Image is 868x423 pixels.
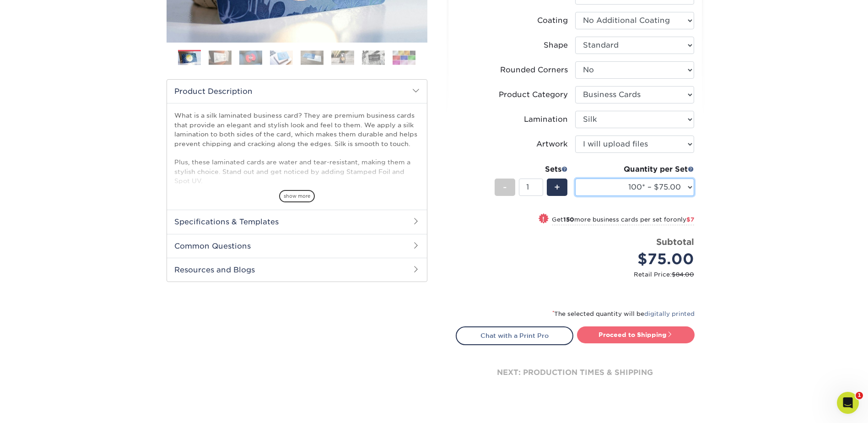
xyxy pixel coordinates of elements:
[582,248,694,270] div: $75.00
[536,139,568,150] div: Artwork
[167,80,427,103] h2: Product Description
[542,214,545,224] span: !
[393,50,415,65] img: Business Cards 08
[656,237,694,247] strong: Subtotal
[837,392,859,414] iframe: Intercom live chat
[524,114,568,125] div: Lamination
[167,210,427,233] h2: Specifications & Templates
[552,216,694,225] small: Get more business cards per set for
[495,164,568,175] div: Sets
[673,216,694,223] span: only
[644,310,695,317] a: digitally printed
[174,111,420,260] p: What is a silk laminated business card? They are premium business cards that provide an elegant a...
[577,326,695,343] a: Proceed to Shipping
[544,40,568,51] div: Shape
[563,216,574,223] strong: 150
[537,15,568,26] div: Coating
[209,50,232,65] img: Business Cards 02
[270,50,293,65] img: Business Cards 04
[463,270,694,279] small: Retail Price:
[456,345,695,400] div: next: production times & shipping
[239,50,262,65] img: Business Cards 03
[167,258,427,282] h2: Resources and Blogs
[456,326,573,345] a: Chat with a Print Pro
[301,50,323,65] img: Business Cards 05
[499,89,568,100] div: Product Category
[575,164,694,175] div: Quantity per Set
[672,271,694,278] span: $84.00
[554,180,560,194] span: +
[686,216,694,223] span: $7
[167,234,427,258] h2: Common Questions
[503,180,507,194] span: -
[178,47,201,70] img: Business Cards 01
[500,65,568,76] div: Rounded Corners
[279,190,315,202] span: show more
[362,50,385,65] img: Business Cards 07
[856,392,863,399] span: 1
[552,310,695,317] small: The selected quantity will be
[331,50,354,65] img: Business Cards 06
